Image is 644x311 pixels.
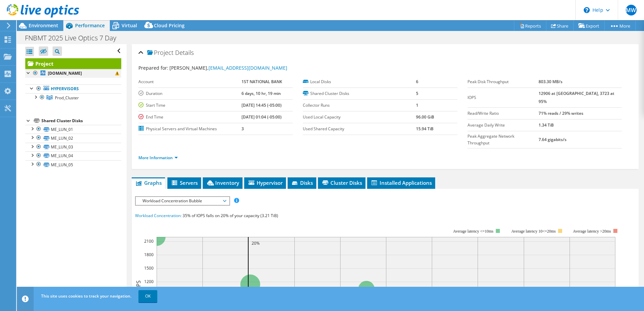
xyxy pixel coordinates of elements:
[25,69,121,78] a: [DOMAIN_NAME]
[241,79,282,84] b: 1ST NATIONAL BANK
[25,125,121,134] a: ME_LUN_01
[25,134,121,142] a: ME_LUN_02
[584,7,590,13] svg: \n
[208,65,287,71] a: [EMAIL_ADDRESS][DOMAIN_NAME]
[171,179,198,186] span: Servers
[144,279,154,284] text: 1200
[539,110,583,116] b: 71% reads / 29% writes
[138,78,241,85] label: Account
[453,229,493,234] tspan: Average latency <=10ms
[626,5,637,15] span: MW
[303,78,416,85] label: Local Disks
[144,238,154,244] text: 2100
[573,229,611,234] text: Average latency >20ms
[138,102,241,109] label: Start Time
[252,240,260,246] text: 20%
[303,90,416,97] label: Shared Cluster Disks
[138,126,241,132] label: Physical Servers and Virtual Machines
[303,126,416,132] label: Used Shared Capacity
[169,65,287,71] span: [PERSON_NAME],
[41,293,131,299] span: This site uses cookies to track your navigation.
[416,79,418,84] b: 6
[514,21,546,31] a: Reports
[25,84,121,93] a: Hypervisors
[303,114,416,120] label: Used Local Capacity
[29,22,58,29] span: Environment
[511,229,556,234] tspan: Average latency 10<=20ms
[416,126,433,132] b: 15.94 TiB
[139,197,226,205] span: Workload Concentration Bubble
[135,280,142,292] text: IOPS
[147,49,173,56] span: Project
[371,179,432,186] span: Installed Applications
[468,110,539,117] label: Read/Write Ratio
[468,122,539,129] label: Average Daily Write
[135,179,162,186] span: Graphs
[154,22,185,29] span: Cloud Pricing
[539,137,567,142] b: 7.64 gigabits/s
[75,22,105,29] span: Performance
[122,22,137,29] span: Virtual
[41,117,121,125] div: Shared Cluster Disks
[241,91,281,96] b: 6 days, 10 hr, 19 min
[135,213,182,218] span: Workload Concentration:
[25,151,121,160] a: ME_LUN_04
[291,179,313,186] span: Disks
[248,179,283,186] span: Hypervisor
[539,91,614,104] b: 12906 at [GEOGRAPHIC_DATA], 3723 at 95%
[241,102,282,108] b: [DATE] 14:45 (-05:00)
[468,94,539,101] label: IOPS
[321,179,362,186] span: Cluster Disks
[183,213,278,218] span: 35% of IOPS falls on 20% of your capacity (3.21 TiB)
[25,93,121,102] a: Prod_Cluster
[539,122,554,128] b: 1.34 TiB
[416,114,434,120] b: 96.00 GiB
[48,70,82,76] b: [DOMAIN_NAME]
[25,160,121,169] a: ME_LUN_05
[138,65,168,71] label: Prepared for:
[144,252,154,257] text: 1800
[468,133,539,146] label: Peak Aggregate Network Throughput
[241,126,244,132] b: 3
[138,114,241,120] label: End Time
[468,78,539,85] label: Peak Disk Throughput
[25,143,121,151] a: ME_LUN_03
[55,95,79,101] span: Prod_Cluster
[138,90,241,97] label: Duration
[25,58,121,69] a: Project
[241,114,282,120] b: [DATE] 01:04 (-05:00)
[144,265,154,271] text: 1500
[175,48,194,57] span: Details
[416,102,418,108] b: 1
[416,91,418,96] b: 5
[138,290,157,302] a: OK
[22,34,127,42] h1: FNBMT 2025 Live Optics 7 Day
[138,155,178,161] a: More Information
[573,21,605,31] a: Export
[206,179,239,186] span: Inventory
[539,79,562,84] b: 803.30 MB/s
[546,21,574,31] a: Share
[303,102,416,109] label: Collector Runs
[604,21,636,31] a: More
